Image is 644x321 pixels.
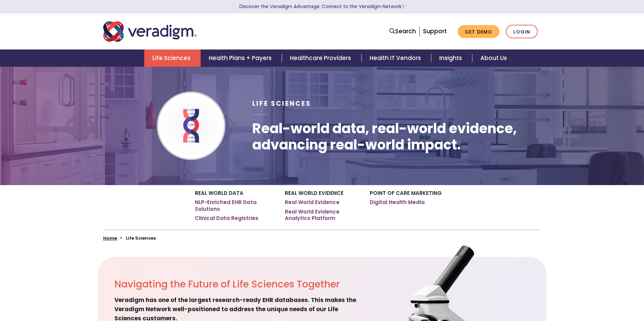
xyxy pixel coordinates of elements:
a: Clinical Data Registries [195,215,258,222]
a: Life Sciences [144,49,201,67]
a: Login [506,25,538,39]
a: About Us [472,49,515,67]
a: Search [389,27,416,36]
a: Healthcare Providers [282,49,361,67]
a: Real World Evidence [285,199,339,206]
span: Learn More [402,3,405,10]
a: NLP-Enriched EHR Data Solutions [195,199,275,212]
a: Real World Evidence Analytics Platform [285,208,360,222]
a: Discover the Veradigm Advantage: Connect to the Veradigm NetworkLearn More [239,3,405,10]
h1: Real-world data, real-world evidence, advancing real-world impact. [252,120,541,153]
img: Veradigm logo [103,20,197,43]
a: Health IT Vendors [362,49,431,67]
a: Digital Health Media [370,199,425,206]
a: Insights [431,49,472,67]
a: Home [103,235,117,241]
span: Life Sciences [252,99,311,108]
h2: Navigating the Future of Life Sciences Together [114,279,360,290]
a: Health Plans + Payers [201,49,282,67]
a: Support [423,27,447,35]
a: Get Demo [458,25,499,38]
